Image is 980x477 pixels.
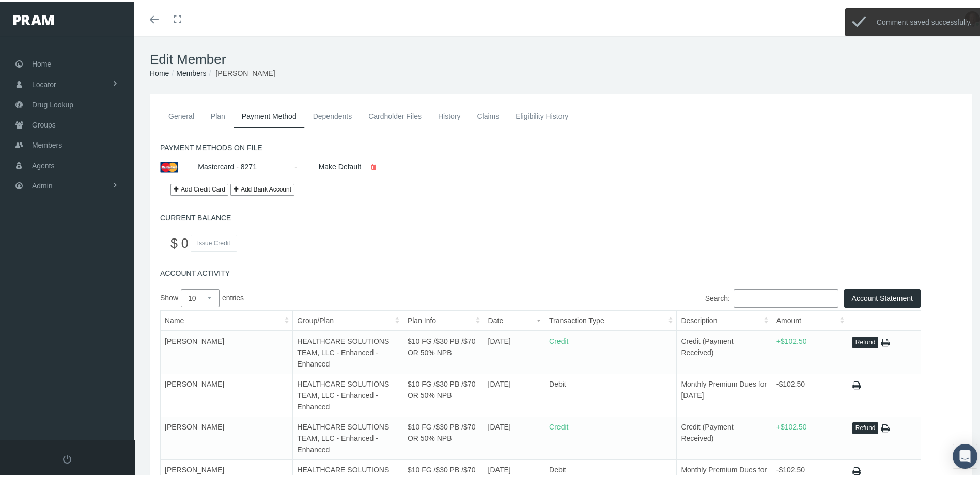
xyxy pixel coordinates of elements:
[281,156,310,174] div: -
[160,141,962,150] h5: PAYMENT METHODS ON FILE
[32,154,55,173] span: Agents
[852,464,861,474] a: Print
[484,308,545,329] th: Date: activate to sort column ascending
[852,420,879,432] button: Refund
[32,113,56,133] span: Groups
[161,308,293,329] th: Name: activate to sort column ascending
[32,93,73,113] span: Drug Lookup
[176,67,206,75] a: Members
[293,308,403,329] th: Group/Plan: activate to sort column ascending
[160,160,178,171] img: master_card.png
[360,103,430,125] a: Cardholder Files
[297,421,389,452] span: HEALTHCARE SOLUTIONS TEAM, LLC - Enhanced - Enhanced
[408,335,476,355] span: $10 FG /$30 PB /$70 OR 50% NPB
[215,67,275,75] span: [PERSON_NAME]
[160,267,962,276] h5: ACCOUNT ACTIVITY
[681,335,733,355] span: Credit (Payment Received)
[430,103,469,125] a: History
[165,378,224,386] span: [PERSON_NAME]
[203,103,234,125] a: Plan
[297,378,389,409] span: HEALTHCARE SOLUTIONS TEAM, LLC - Enhanced - Enhanced
[881,421,890,432] a: Print
[681,421,733,440] span: Credit (Payment Received)
[488,464,511,472] span: [DATE]
[170,234,189,248] span: $ 0
[677,308,772,329] th: Description: activate to sort column ascending
[545,308,677,329] th: Transaction Type: activate to sort column ascending
[191,233,237,250] button: Issue Credit
[776,335,807,343] span: +$102.50
[198,161,257,169] a: Mastercard - 8271
[844,287,921,306] button: Account Statement
[408,378,476,397] span: $10 FG /$30 PB /$70 OR 50% NPB
[150,67,169,75] a: Home
[881,336,890,346] a: Print
[549,335,568,343] span: Credit
[150,50,972,66] h1: Edit Member
[170,182,228,194] a: Add Credit Card
[549,378,566,386] span: Debit
[160,103,203,125] a: General
[165,464,224,472] span: [PERSON_NAME]
[953,442,977,467] div: Open Intercom Messenger
[734,287,838,306] input: Search:
[549,464,566,472] span: Debit
[852,335,879,346] button: Refund
[160,287,540,305] label: Show entries
[772,308,848,329] th: Amount: activate to sort column ascending
[13,13,54,23] img: PRAM_20_x_78.png
[488,378,511,386] span: [DATE]
[549,421,568,429] span: Credit
[469,103,507,125] a: Claims
[488,335,511,343] span: [DATE]
[408,421,476,440] span: $10 FG /$30 PB /$70 OR 50% NPB
[363,161,384,169] a: Delete
[160,212,962,220] h5: CURRENT BALANCE
[305,103,361,125] a: Dependents
[181,287,220,305] select: Showentries
[681,378,767,397] span: Monthly Premium Dues for [DATE]
[776,378,805,386] span: -$102.50
[297,335,389,366] span: HEALTHCARE SOLUTIONS TEAM, LLC - Enhanced - Enhanced
[230,182,294,194] button: Add Bank Account
[319,161,361,169] a: Make Default
[165,335,224,343] span: [PERSON_NAME]
[507,103,577,125] a: Eligibility History
[488,421,511,429] span: [DATE]
[32,52,51,72] span: Home
[403,308,484,329] th: Plan Info: activate to sort column ascending
[234,103,305,126] a: Payment Method
[852,378,861,389] a: Print
[32,174,53,194] span: Admin
[32,133,62,153] span: Members
[32,73,56,92] span: Locator
[776,421,807,429] span: +$102.50
[776,464,805,472] span: -$102.50
[540,287,838,306] label: Search:
[165,421,224,429] span: [PERSON_NAME]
